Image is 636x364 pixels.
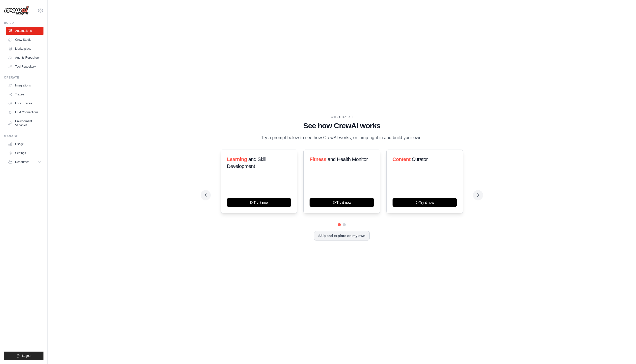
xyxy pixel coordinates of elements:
a: LLM Connections [6,108,43,116]
a: Local Traces [6,99,43,107]
button: Resources [6,158,43,166]
a: Usage [6,140,43,148]
div: Operate [4,76,43,80]
a: Settings [6,149,43,157]
a: Marketplace [6,45,43,53]
div: Build [4,21,43,25]
button: Logout [4,352,43,360]
div: WALKTHROUGH [205,116,479,119]
span: Curator [412,157,428,162]
span: and Health Monitor [328,157,368,162]
button: Try it now [310,198,374,207]
a: Automations [6,27,43,35]
a: Agents Repository [6,54,43,62]
p: Try a prompt below to see how CrewAI works, or jump right in and build your own. [258,134,425,141]
div: Manage [4,134,43,138]
button: Skip and explore on my own [314,231,369,241]
span: Fitness [310,157,326,162]
button: Try it now [227,198,291,207]
span: Learning [227,157,247,162]
a: Integrations [6,81,43,89]
a: Tool Repository [6,63,43,71]
span: Content [393,157,411,162]
a: Environment Variables [6,117,43,129]
h1: See how CrewAI works [205,121,479,130]
a: Crew Studio [6,36,43,44]
a: Traces [6,90,43,98]
span: Resources [15,160,29,164]
img: Logo [4,6,29,15]
span: and Skill Development [227,157,266,169]
span: Logout [22,354,31,358]
button: Try it now [393,198,457,207]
